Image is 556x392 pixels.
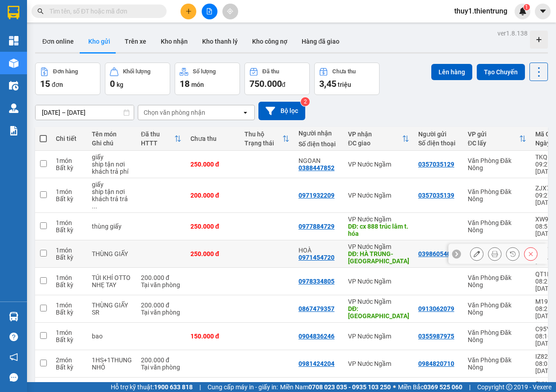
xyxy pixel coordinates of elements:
img: warehouse-icon [9,104,18,113]
img: icon-new-feature [519,7,527,15]
div: 0355987975 [418,333,454,340]
button: Đã thu750.000đ [244,63,310,95]
div: Tại văn phòng [141,309,181,316]
div: Bất kỳ [56,309,83,316]
span: ⚪️ [393,385,396,389]
div: NGOAN [298,157,339,164]
div: 1 món [56,219,83,226]
div: Đơn hàng [53,68,78,75]
div: Chưa thu [332,68,356,75]
div: 0357035139 [418,192,454,199]
span: | [469,382,470,392]
span: đơn [52,81,63,88]
span: file-add [206,8,212,14]
div: THÙNG GIẤY SR [92,302,132,316]
button: Lên hàng [431,64,472,80]
div: Người nhận [298,130,339,137]
img: warehouse-icon [9,81,18,90]
div: Đã thu [141,131,174,138]
div: giấy [92,153,132,161]
button: Kho nhận [154,31,195,52]
span: kg [117,81,123,88]
span: search [37,8,44,14]
button: file-add [202,4,217,19]
div: 0977884729 [298,223,335,230]
img: solution-icon [9,126,18,135]
div: VP Nước Ngầm [348,192,409,199]
div: Bất kỳ [56,336,83,343]
div: Văn Phòng Đăk Nông [468,274,526,288]
div: HTTT [141,140,174,147]
div: Tại văn phòng [141,364,181,371]
span: | [199,382,201,392]
button: caret-down [535,4,551,19]
div: VP gửi [468,131,519,138]
div: 250.000 đ [190,223,235,230]
button: aim [222,4,238,19]
div: Ghi chú [92,140,132,147]
div: 200.000 đ [141,274,181,281]
th: Toggle SortBy [240,127,294,151]
div: ĐC giao [348,140,402,147]
div: Bất kỳ [56,226,83,234]
span: Hỗ trợ kỹ thuật: [111,382,193,392]
div: Đã thu [262,68,279,75]
button: Khối lượng0kg [105,63,170,95]
div: VP Nước Ngầm [348,360,409,367]
button: Chưa thu3,45 triệu [314,63,380,95]
svg: open [242,109,249,116]
div: DĐ: ĐÔNG HÀ [348,305,409,320]
div: Văn Phòng Đăk Nông [468,188,526,203]
img: dashboard-icon [9,36,18,45]
div: 250.000 đ [190,161,235,168]
div: 1 món [56,247,83,254]
button: Tạo Chuyến [477,64,525,80]
div: Người gửi [418,131,459,138]
div: Văn Phòng Đăk Nông [468,329,526,343]
button: Bộ lọc [258,102,305,120]
button: Kho thanh lý [195,31,245,52]
div: 200.000 đ [141,356,181,364]
span: message [9,373,18,382]
div: VP Nước Ngầm [348,298,409,305]
span: 15 [40,78,50,89]
div: 0904836246 [298,333,335,340]
div: Chi tiết [56,135,83,142]
span: caret-down [539,7,547,15]
div: Bất kỳ [56,195,83,203]
span: món [191,81,204,88]
span: 3,45 [319,78,336,89]
div: 1 món [56,188,83,195]
div: Số điện thoại [418,140,459,147]
div: 0981424204 [298,360,335,367]
span: 0 [110,78,115,89]
strong: 0708 023 035 - 0935 103 250 [308,383,391,391]
span: aim [227,8,233,14]
div: Văn Phòng Đăk Nông [468,356,526,371]
div: 250.000 đ [190,250,235,257]
div: 0971932209 [298,192,335,199]
div: Văn Phòng Đăk Nông [468,302,526,316]
div: VP Nước Ngầm [348,161,409,168]
div: Bất kỳ [56,364,83,371]
span: copyright [506,384,512,390]
div: 0357035129 [418,161,454,168]
strong: 0369 525 060 [424,383,462,391]
div: VP Nước Ngầm [348,333,409,340]
div: Số lượng [193,68,216,75]
div: VP Nước Ngầm [348,278,409,285]
div: Trạng thái [244,140,282,147]
span: 1 [525,4,528,10]
span: Miền Nam [280,382,391,392]
span: triệu [338,81,351,88]
span: question-circle [9,333,18,341]
img: logo-vxr [8,6,19,19]
img: warehouse-icon [9,312,18,321]
div: 2 món [56,356,83,364]
div: 150.000 đ [190,333,235,340]
div: 0867479357 [298,305,335,312]
div: THÙNG GIẤY [92,250,132,257]
div: 0398605408 [418,250,454,257]
div: HOÀ [298,247,339,254]
div: 0971454720 [298,254,335,261]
